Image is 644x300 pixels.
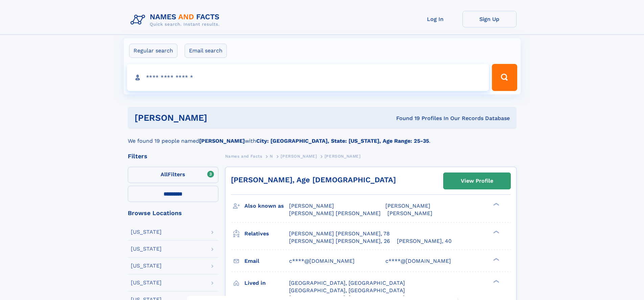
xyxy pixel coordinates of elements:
div: ❯ [492,279,500,283]
div: View Profile [461,173,493,189]
label: Regular search [129,44,177,58]
h3: Email [244,255,289,267]
b: City: [GEOGRAPHIC_DATA], State: [US_STATE], Age Range: 25-35 [256,138,429,144]
span: All [161,171,168,178]
div: [US_STATE] [131,246,162,252]
a: Sign Up [462,11,517,27]
span: [GEOGRAPHIC_DATA], [GEOGRAPHIC_DATA] [289,280,405,286]
span: [PERSON_NAME] [PERSON_NAME] [289,210,381,216]
a: Names and Facts [225,152,262,160]
div: [US_STATE] [131,280,162,285]
a: [PERSON_NAME], 40 [397,237,452,245]
label: Email search [185,44,227,58]
h3: Also known as [244,200,289,212]
div: Browse Locations [128,210,218,216]
h3: Lived in [244,277,289,289]
span: [PERSON_NAME] [385,203,430,209]
a: [PERSON_NAME] [PERSON_NAME], 26 [289,237,390,245]
div: [US_STATE] [131,263,162,269]
div: ❯ [492,202,500,207]
div: Found 19 Profiles In Our Records Database [302,115,510,122]
div: [US_STATE] [131,229,162,235]
span: [PERSON_NAME] [289,203,334,209]
a: Log In [408,11,462,27]
span: [PERSON_NAME] [387,210,432,216]
span: N [270,154,273,159]
a: [PERSON_NAME], Age [DEMOGRAPHIC_DATA] [231,176,396,184]
a: [PERSON_NAME] [PERSON_NAME], 78 [289,230,390,237]
div: Filters [128,153,218,159]
input: search input [127,64,489,91]
div: We found 19 people named with . [128,129,517,145]
span: [PERSON_NAME] [325,154,361,159]
b: [PERSON_NAME] [199,138,245,144]
a: View Profile [444,173,510,189]
span: [GEOGRAPHIC_DATA], [GEOGRAPHIC_DATA] [289,287,405,294]
button: Search Button [492,64,517,91]
div: ❯ [492,257,500,261]
div: ❯ [492,230,500,234]
h1: [PERSON_NAME] [135,114,302,122]
a: [PERSON_NAME] [281,152,317,160]
img: Logo Names and Facts [128,11,225,29]
label: Filters [128,167,218,183]
span: [PERSON_NAME] [281,154,317,159]
a: N [270,152,273,160]
h3: Relatives [244,228,289,239]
